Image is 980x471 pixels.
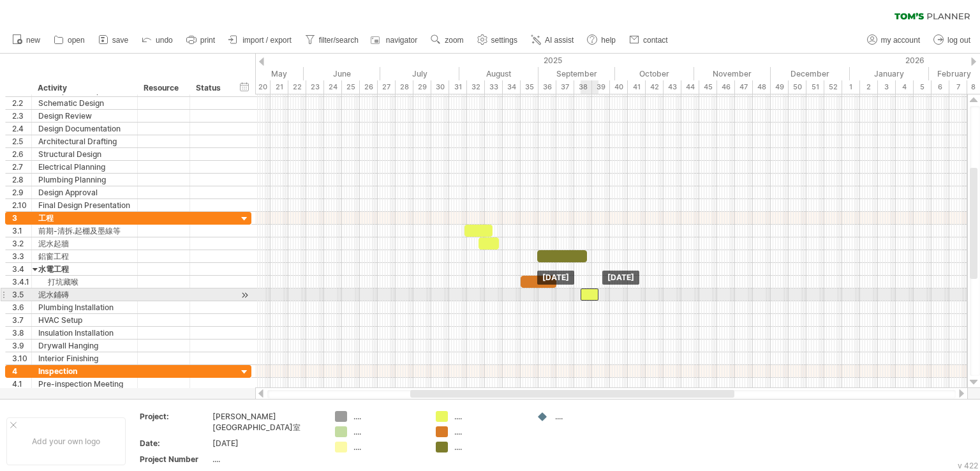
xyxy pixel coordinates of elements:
div: 2.10 [12,199,31,211]
span: AI assist [545,36,574,45]
div: 2 [860,80,878,94]
div: Insulation Installation [38,327,131,339]
span: contact [643,36,668,45]
a: settings [474,32,521,49]
div: 3 [12,212,31,224]
div: 3.9 [12,340,31,352]
div: .... [212,454,320,465]
div: 4 [896,80,914,94]
div: 前期-清拆.起棚及墨線等 [38,225,131,237]
div: Status [196,82,224,94]
a: help [584,32,620,49]
div: scroll to activity [239,288,251,302]
div: January 2026 [850,67,929,80]
div: 3.5 [12,288,31,301]
div: .... [353,426,423,437]
div: 3.10 [12,352,31,364]
div: 49 [771,80,789,94]
div: Schematic Design [38,97,131,109]
div: 2.4 [12,123,31,135]
div: November 2025 [694,67,771,80]
div: Add your own logo [6,417,126,465]
div: 39 [592,80,610,94]
div: 46 [717,80,735,94]
span: zoom [445,36,463,45]
span: import / export [242,36,292,45]
a: AI assist [528,32,577,49]
div: [DATE] [212,438,320,449]
div: 2.6 [12,148,31,160]
a: import / export [225,32,295,49]
div: 21 [271,80,288,94]
div: 3 [878,80,896,94]
div: 26 [360,80,378,94]
div: .... [353,411,423,422]
div: 36 [538,80,556,94]
div: 4.1 [12,378,31,390]
a: new [9,32,44,49]
div: Project Number [140,454,210,465]
div: Activity [38,82,130,94]
a: save [95,32,132,49]
span: new [26,36,40,45]
span: print [200,36,215,45]
div: 2.7 [12,161,31,173]
div: Interior Finishing [38,352,131,364]
div: 泥水鋪磚 [38,288,131,301]
div: May 2025 [225,67,304,80]
div: Structural Design [38,148,131,160]
div: Plumbing Installation [38,301,131,313]
a: filter/search [302,32,362,49]
div: 51 [806,80,824,94]
div: Resource [144,82,182,94]
div: 鋁窗工程 [38,250,131,262]
div: 6 [932,80,949,94]
div: .... [454,442,524,452]
div: 42 [646,80,664,94]
div: July 2025 [380,67,459,80]
div: 3.8 [12,327,31,339]
span: open [68,36,85,45]
div: 2.8 [12,174,31,186]
span: navigator [386,36,417,45]
div: [DATE] [537,271,574,285]
div: 3.7 [12,314,31,326]
div: 5 [914,80,932,94]
div: 2.5 [12,135,31,147]
div: Drywall Hanging [38,340,131,352]
div: .... [353,442,423,452]
div: [PERSON_NAME][GEOGRAPHIC_DATA]室 [212,411,320,433]
div: Design Review [38,110,131,122]
span: log out [947,36,970,45]
span: save [112,36,128,45]
div: 38 [574,80,592,94]
a: undo [138,32,177,49]
div: 3.1 [12,225,31,237]
div: .... [454,411,524,422]
div: 44 [681,80,699,94]
a: contact [626,32,672,49]
div: 41 [628,80,646,94]
a: my account [864,32,924,49]
div: 水電工程 [38,263,131,275]
span: help [601,36,616,45]
a: print [183,32,219,49]
div: 48 [753,80,771,94]
div: August 2025 [459,67,538,80]
a: navigator [369,32,421,49]
div: 43 [664,80,681,94]
div: HVAC Setup [38,314,131,326]
div: 2.3 [12,110,31,122]
div: Plumbing Planning [38,174,131,186]
div: 27 [378,80,396,94]
div: 29 [413,80,431,94]
div: 24 [324,80,342,94]
div: Design Approval [38,186,131,198]
a: zoom [427,32,467,49]
div: October 2025 [615,67,694,80]
div: 3.2 [12,237,31,250]
div: 28 [396,80,413,94]
div: 25 [342,80,360,94]
a: open [50,32,89,49]
div: Architectural Drafting [38,135,131,147]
